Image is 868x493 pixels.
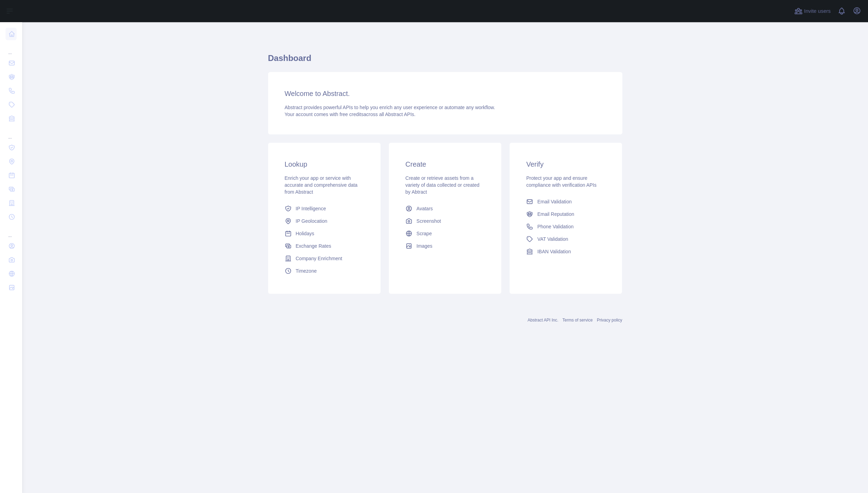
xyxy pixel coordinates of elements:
[403,215,487,227] a: Screenshot
[282,240,367,252] a: Exchange Rates
[282,202,367,215] a: IP Intelligence
[282,215,367,227] a: IP Geolocation
[282,252,367,265] a: Company Enrichment
[563,318,593,323] a: Terms of service
[296,255,342,262] span: Company Enrichment
[285,175,358,195] span: Enrich your app or service with accurate and comprehensive data from Abstract
[285,159,364,169] h3: Lookup
[537,248,571,255] span: IBAN Validation
[285,112,415,117] span: Your account comes with across all Abstract APIs.
[285,105,495,110] span: Abstract provides powerful APIs to help you enrich any user experience or automate any workflow.
[296,267,317,274] span: Timezone
[296,230,314,237] span: Holidays
[6,126,17,140] div: ...
[340,112,364,117] span: free credits
[537,198,572,205] span: Email Validation
[417,230,432,237] span: Scrape
[528,318,558,323] a: Abstract API Inc.
[405,159,485,169] h3: Create
[523,195,608,208] a: Email Validation
[6,42,17,55] div: ...
[268,53,622,69] h1: Dashboard
[523,220,608,233] a: Phone Validation
[296,243,331,249] span: Exchange Rates
[417,205,433,212] span: Avatars
[523,208,608,220] a: Email Reputation
[537,236,568,243] span: VAT Validation
[523,245,608,258] a: IBAN Validation
[537,211,574,218] span: Email Reputation
[6,225,17,238] div: ...
[403,202,487,215] a: Avatars
[537,223,574,230] span: Phone Validation
[793,6,832,17] button: Invite users
[417,218,441,225] span: Screenshot
[282,265,367,277] a: Timezone
[296,205,326,212] span: IP Intelligence
[597,318,622,323] a: Privacy policy
[526,175,596,188] span: Protect your app and ensure compliance with verification APIs
[403,240,487,252] a: Images
[523,233,608,245] a: VAT Validation
[417,243,432,249] span: Images
[403,227,487,240] a: Scrape
[296,218,328,225] span: IP Geolocation
[285,89,606,98] h3: Welcome to Abstract.
[526,159,605,169] h3: Verify
[282,227,367,240] a: Holidays
[405,175,479,195] span: Create or retrieve assets from a variety of data collected or created by Abtract
[804,7,831,15] span: Invite users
